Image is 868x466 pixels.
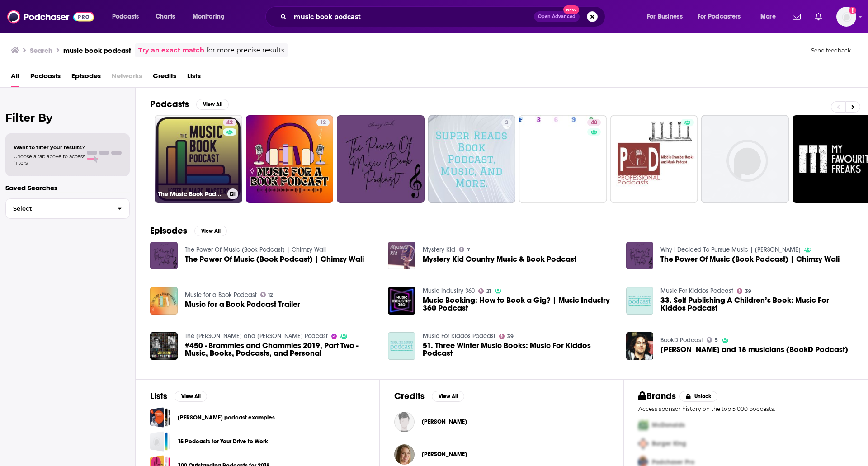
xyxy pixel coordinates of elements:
[150,9,180,24] a: Charts
[692,9,754,24] button: open menu
[138,45,204,56] a: Try an exact match
[14,153,85,166] span: Choose a tab above to access filters.
[428,115,516,203] a: 3
[223,119,236,126] a: 42
[394,407,609,436] button: Ginger WisemanGinger Wiseman
[626,287,654,315] img: 33. Self Publishing A Children’s Book: Music For Kiddos Podcast
[153,69,176,87] a: Credits
[638,405,853,412] p: Access sponsor history on the top 5,000 podcasts.
[155,115,242,203] a: 42The Music Book Podcast
[150,431,170,452] a: 15 Podcasts for Your Drive to Work
[745,289,751,293] span: 39
[422,418,467,425] span: [PERSON_NAME]
[808,47,854,54] button: Send feedback
[423,297,615,312] a: Music Booking: How to Book a Gig? | Music Industry 360 Podcast
[158,190,224,198] h3: The Music Book Podcast
[422,418,467,425] a: Ginger Wiseman
[268,293,273,297] span: 12
[150,287,178,315] img: Music for a Book Podcast Trailer
[112,10,139,23] span: Podcasts
[394,444,415,465] img: Brenda Hodnett
[423,342,615,357] a: 51. Three Winter Music Books: Music For Kiddos Podcast
[563,5,580,14] span: New
[150,99,229,110] a: PodcastsView All
[641,9,694,24] button: open menu
[638,391,676,402] h2: Brands
[150,242,178,269] img: The Power Of Music (Book Podcast) | Chimzy Wali
[423,255,576,263] a: Mystery Kid Country Music & Book Podcast
[660,297,853,312] a: 33. Self Publishing A Children’s Book: Music For Kiddos Podcast
[185,332,328,340] a: The Chuck and Brad Podcast
[652,421,685,429] span: McDonalds
[150,332,178,360] img: #450 - Brammies and Chammies 2019, Part Two - Music, Books, Podcasts, and Personal
[660,255,840,263] a: The Power Of Music (Book Podcast) | Chimzy Wali
[660,287,733,295] a: Music For Kiddos Podcast
[290,9,534,24] input: Search podcasts, credits, & more...
[660,336,703,344] a: BookD Podcast
[811,9,826,24] a: Show notifications dropdown
[112,69,142,87] span: Networks
[501,119,512,126] a: 3
[836,7,856,27] img: User Profile
[422,451,467,458] a: Brenda Hodnett
[388,242,415,269] img: Mystery Kid Country Music & Book Podcast
[660,346,848,353] span: [PERSON_NAME] and 18 musicians (BookD Podcast)
[432,391,464,402] button: View All
[467,248,470,252] span: 7
[6,206,110,212] span: Select
[185,301,300,308] a: Music for a Book Podcast Trailer
[587,119,601,126] a: 48
[652,440,686,447] span: Burger King
[11,69,19,87] a: All
[274,6,614,27] div: Search podcasts, credits, & more...
[505,118,508,127] span: 3
[754,9,787,24] button: open menu
[715,338,718,342] span: 5
[626,242,654,269] a: The Power Of Music (Book Podcast) | Chimzy Wali
[534,11,580,22] button: Open AdvancedNew
[507,334,514,339] span: 39
[175,391,207,402] button: View All
[71,69,101,87] a: Episodes
[5,184,130,192] p: Saved Searches
[187,69,201,87] a: Lists
[150,407,170,428] span: Dave Musson podcast examples
[760,10,776,23] span: More
[478,288,491,294] a: 21
[836,7,856,27] span: Logged in as gabrielle.gantz
[388,332,415,360] img: 51. Three Winter Music Books: Music For Kiddos Podcast
[635,416,652,434] img: First Pro Logo
[185,255,364,263] a: The Power Of Music (Book Podcast) | Chimzy Wali
[226,118,233,127] span: 42
[660,246,801,254] a: Why I Decided To Pursue Music | Chimzy Wali
[193,10,225,23] span: Monitoring
[30,69,61,87] span: Podcasts
[737,288,751,294] a: 39
[519,115,607,203] a: 48
[150,391,167,402] h2: Lists
[849,7,856,14] svg: Add a profile image
[7,8,94,25] a: Podchaser - Follow, Share and Rate Podcasts
[186,9,236,24] button: open menu
[652,458,694,466] span: Podchaser Pro
[591,118,597,127] span: 48
[388,287,415,315] img: Music Booking: How to Book a Gig? | Music Industry 360 Podcast
[194,226,227,236] button: View All
[196,99,229,110] button: View All
[836,7,856,27] button: Show profile menu
[206,45,284,56] span: for more precise results
[5,198,130,219] button: Select
[150,225,187,236] h2: Episodes
[178,413,275,423] a: [PERSON_NAME] podcast examples
[185,246,326,254] a: The Power Of Music (Book Podcast) | Chimzy Wali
